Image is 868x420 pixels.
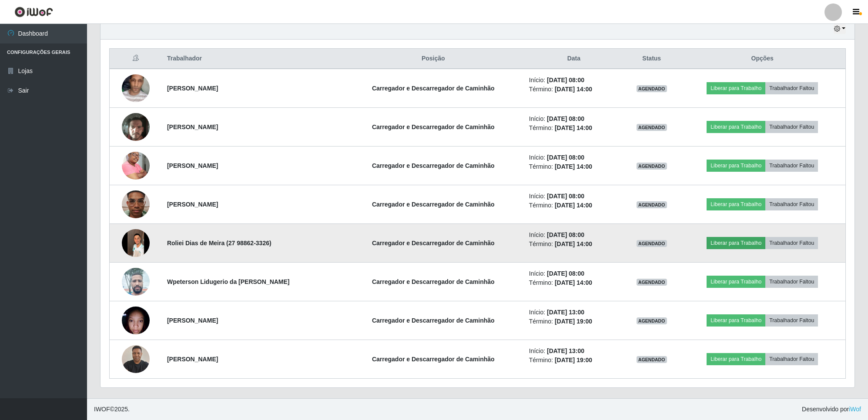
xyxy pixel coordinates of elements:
button: Liberar para Trabalho [707,314,765,327]
strong: [PERSON_NAME] [167,85,218,92]
li: Término: [529,240,619,249]
li: Início: [529,76,619,85]
span: AGENDADO [637,240,667,247]
strong: Carregador e Descarregador de Caminhão [372,356,495,363]
button: Liberar para Trabalho [707,353,765,365]
time: [DATE] 08:00 [547,231,584,238]
img: 1746027724956.jpeg [122,263,150,300]
li: Término: [529,278,619,287]
button: Trabalhador Faltou [765,276,818,288]
li: Término: [529,85,619,94]
time: [DATE] 08:00 [547,77,584,83]
li: Início: [529,347,619,356]
button: Liberar para Trabalho [707,276,765,288]
th: Posição [343,49,524,69]
th: Status [624,49,679,69]
li: Início: [529,114,619,123]
time: [DATE] 13:00 [547,347,584,354]
time: [DATE] 19:00 [555,357,592,363]
span: IWOF [94,406,110,413]
img: 1755900344420.jpeg [122,180,150,229]
img: 1758478385763.jpeg [122,340,150,377]
li: Término: [529,356,619,365]
button: Trabalhador Faltou [765,198,818,210]
img: 1753224440001.jpeg [122,302,150,339]
img: CoreUI Logo [14,7,53,17]
time: [DATE] 08:00 [547,154,584,161]
li: Início: [529,230,619,240]
button: Trabalhador Faltou [765,314,818,327]
time: [DATE] 08:00 [547,270,584,277]
li: Início: [529,192,619,201]
time: [DATE] 19:00 [555,318,592,325]
li: Início: [529,308,619,317]
strong: [PERSON_NAME] [167,317,218,324]
li: Início: [529,269,619,278]
strong: Wpeterson Lidugerio da [PERSON_NAME] [167,278,290,285]
time: [DATE] 14:00 [555,279,592,286]
button: Trabalhador Faltou [765,353,818,365]
img: 1752179199159.jpeg [122,145,150,187]
strong: [PERSON_NAME] [167,356,218,363]
time: [DATE] 14:00 [555,86,592,93]
button: Trabalhador Faltou [765,237,818,249]
button: Trabalhador Faltou [765,82,818,94]
li: Término: [529,317,619,326]
span: © 2025 . [94,405,130,414]
time: [DATE] 14:00 [555,202,592,209]
time: [DATE] 08:00 [547,115,584,122]
strong: Carregador e Descarregador de Caminhão [372,201,495,208]
strong: Carregador e Descarregador de Caminhão [372,85,495,92]
li: Término: [529,123,619,133]
button: Liberar para Trabalho [707,121,765,133]
span: AGENDADO [637,201,667,208]
time: [DATE] 08:00 [547,193,584,200]
a: iWof [849,406,861,413]
span: AGENDADO [637,279,667,286]
time: [DATE] 14:00 [555,163,592,170]
time: [DATE] 13:00 [547,309,584,316]
button: Liberar para Trabalho [707,198,765,210]
img: 1751312410869.jpeg [122,108,150,146]
span: AGENDADO [637,356,667,363]
span: AGENDADO [637,85,667,92]
button: Trabalhador Faltou [765,121,818,133]
li: Início: [529,153,619,162]
li: Término: [529,162,619,171]
th: Trabalhador [162,49,343,69]
time: [DATE] 14:00 [555,124,592,131]
time: [DATE] 14:00 [555,240,592,247]
img: 1749255335293.jpeg [122,66,150,111]
strong: Carregador e Descarregador de Caminhão [372,317,495,324]
strong: Carregador e Descarregador de Caminhão [372,123,495,130]
button: Liberar para Trabalho [707,160,765,172]
strong: [PERSON_NAME] [167,162,218,169]
strong: Carregador e Descarregador de Caminhão [372,278,495,285]
th: Data [524,49,624,69]
th: Opções [679,49,845,69]
span: AGENDADO [637,163,667,170]
img: 1758390262219.jpeg [122,212,150,274]
button: Liberar para Trabalho [707,82,765,94]
button: Trabalhador Faltou [765,160,818,172]
span: AGENDADO [637,124,667,131]
span: AGENDADO [637,317,667,324]
li: Término: [529,201,619,210]
strong: Carregador e Descarregador de Caminhão [372,162,495,169]
strong: [PERSON_NAME] [167,201,218,208]
button: Liberar para Trabalho [707,237,765,249]
strong: Roliei Dias de Meira (27 98862-3326) [167,240,271,247]
strong: [PERSON_NAME] [167,123,218,130]
span: Desenvolvido por [802,405,861,414]
strong: Carregador e Descarregador de Caminhão [372,240,495,247]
